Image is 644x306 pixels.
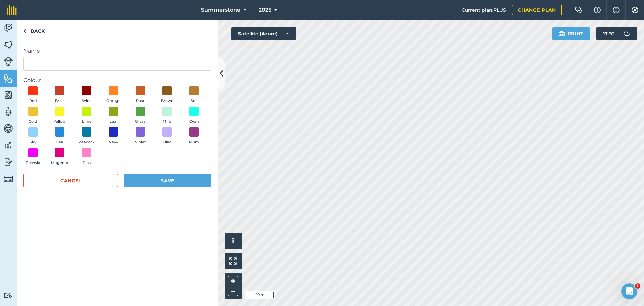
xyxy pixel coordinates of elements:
img: fieldmargin Logo [7,5,17,15]
span: Brown [161,98,173,104]
img: svg+xml;base64,PHN2ZyB4bWxucz0iaHR0cDovL3d3dy53My5vcmcvMjAwMC9zdmciIHdpZHRoPSIxNyIgaGVpZ2h0PSIxNy... [613,6,620,14]
button: + [228,276,238,286]
img: svg+xml;base64,PD94bWwgdmVyc2lvbj0iMS4wIiBlbmNvZGluZz0idXRmLTgiPz4KPCEtLSBHZW5lcmF0b3I6IEFkb2JlIE... [4,123,13,134]
span: Cyan [189,119,199,125]
span: Peacock [78,139,95,145]
span: Lime [82,119,92,125]
img: svg+xml;base64,PD94bWwgdmVyc2lvbj0iMS4wIiBlbmNvZGluZz0idXRmLTgiPz4KPCEtLSBHZW5lcmF0b3I6IEFkb2JlIE... [4,107,13,117]
img: svg+xml;base64,PD94bWwgdmVyc2lvbj0iMS4wIiBlbmNvZGluZz0idXRmLTgiPz4KPCEtLSBHZW5lcmF0b3I6IEFkb2JlIE... [4,23,13,33]
span: Fuchsia [26,160,40,166]
button: Yellow [50,107,69,125]
img: svg+xml;base64,PD94bWwgdmVyc2lvbj0iMS4wIiBlbmNvZGluZz0idXRmLTgiPz4KPCEtLSBHZW5lcmF0b3I6IEFkb2JlIE... [4,157,13,167]
button: Satellite (Azure) [231,27,296,40]
span: Lilac [163,139,171,145]
button: 17 °C [596,27,637,40]
button: Brown [158,86,176,104]
img: A question mark icon [593,7,601,13]
span: Mint [163,119,171,125]
span: Grass [135,119,146,125]
button: Magenta [50,148,69,166]
button: Wine [77,86,96,104]
button: Grass [131,107,150,125]
img: svg+xml;base64,PD94bWwgdmVyc2lvbj0iMS4wIiBlbmNvZGluZz0idXRmLTgiPz4KPCEtLSBHZW5lcmF0b3I6IEFkb2JlIE... [4,292,13,299]
img: svg+xml;base64,PHN2ZyB4bWxucz0iaHR0cDovL3d3dy53My5vcmcvMjAwMC9zdmciIHdpZHRoPSI1NiIgaGVpZ2h0PSI2MC... [4,73,13,83]
button: Soil [184,86,203,104]
button: Rust [131,86,150,104]
img: svg+xml;base64,PHN2ZyB4bWxucz0iaHR0cDovL3d3dy53My5vcmcvMjAwMC9zdmciIHdpZHRoPSI1NiIgaGVpZ2h0PSI2MC... [4,40,13,50]
span: Summerstone [201,6,240,14]
span: Brick [55,98,65,104]
span: Rust [136,98,145,104]
span: 1 [635,283,640,289]
img: svg+xml;base64,PD94bWwgdmVyc2lvbj0iMS4wIiBlbmNvZGluZz0idXRmLTgiPz4KPCEtLSBHZW5lcmF0b3I6IEFkb2JlIE... [620,27,633,40]
button: Plum [184,127,203,145]
button: i [225,233,241,249]
button: Violet [131,127,150,145]
img: Four arrows, one pointing top left, one top right, one bottom right and the last bottom left [229,257,237,265]
img: svg+xml;base64,PD94bWwgdmVyc2lvbj0iMS4wIiBlbmNvZGluZz0idXRmLTgiPz4KPCEtLSBHZW5lcmF0b3I6IEFkb2JlIE... [4,140,13,150]
label: Name [23,47,211,55]
label: Colour [23,76,211,84]
span: Pink [83,160,91,166]
img: svg+xml;base64,PHN2ZyB4bWxucz0iaHR0cDovL3d3dy53My5vcmcvMjAwMC9zdmciIHdpZHRoPSI1NiIgaGVpZ2h0PSI2MC... [4,90,13,100]
button: Peacock [77,127,96,145]
button: Sky [23,127,42,145]
span: Orange [106,98,121,104]
button: Mint [158,107,176,125]
button: Sea [50,127,69,145]
span: Red [29,98,37,104]
button: Save [124,174,211,187]
span: Soil [191,98,197,104]
img: svg+xml;base64,PHN2ZyB4bWxucz0iaHR0cDovL3d3dy53My5vcmcvMjAwMC9zdmciIHdpZHRoPSIxOSIgaGVpZ2h0PSIyNC... [558,30,565,38]
button: Pink [77,148,96,166]
span: Leaf [109,119,118,125]
img: svg+xml;base64,PD94bWwgdmVyc2lvbj0iMS4wIiBlbmNvZGluZz0idXRmLTgiPz4KPCEtLSBHZW5lcmF0b3I6IEFkb2JlIE... [4,174,13,184]
img: A cog icon [631,7,639,13]
span: Gold [29,119,37,125]
button: Navy [104,127,123,145]
span: Sky [30,139,36,145]
button: Cyan [184,107,203,125]
span: 17 ° C [603,27,614,40]
button: Orange [104,86,123,104]
span: Navy [109,139,118,145]
button: Brick [50,86,69,104]
img: svg+xml;base64,PHN2ZyB4bWxucz0iaHR0cDovL3d3dy53My5vcmcvMjAwMC9zdmciIHdpZHRoPSI5IiBoZWlnaHQ9IjI0Ii... [23,27,26,35]
button: Fuchsia [23,148,42,166]
a: Back [17,20,51,40]
button: – [228,286,238,296]
span: i [232,237,234,245]
button: Lime [77,107,96,125]
span: 2025 [259,6,271,14]
span: Magenta [51,160,68,166]
img: svg+xml;base64,PD94bWwgdmVyc2lvbj0iMS4wIiBlbmNvZGluZz0idXRmLTgiPz4KPCEtLSBHZW5lcmF0b3I6IEFkb2JlIE... [4,57,13,66]
button: Cancel [23,174,118,187]
a: Change plan [512,5,562,15]
button: Red [23,86,42,104]
img: Two speech bubbles overlapping with the left bubble in the forefront [575,7,583,13]
button: Lilac [158,127,176,145]
button: Gold [23,107,42,125]
iframe: Intercom live chat [621,283,637,299]
span: Wine [82,98,92,104]
span: Plum [189,139,199,145]
span: Yellow [54,119,66,125]
span: Sea [56,139,63,145]
span: Current plan : PLUS [462,6,506,14]
button: Leaf [104,107,123,125]
span: Violet [135,139,146,145]
button: Print [552,27,590,40]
